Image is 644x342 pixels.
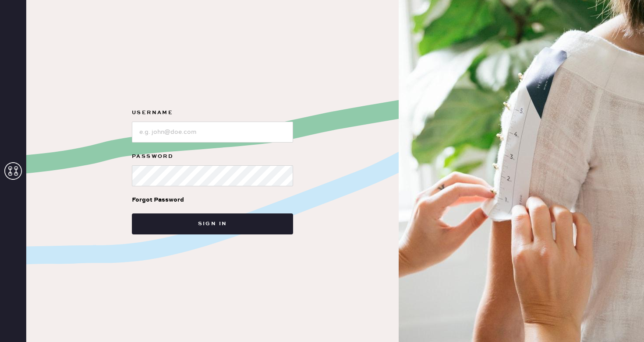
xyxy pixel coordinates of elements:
input: e.g. john@doe.com [132,122,293,143]
button: Sign in [132,213,293,234]
label: Password [132,151,293,162]
a: Forgot Password [132,186,184,213]
div: Forgot Password [132,195,184,205]
label: Username [132,108,293,118]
